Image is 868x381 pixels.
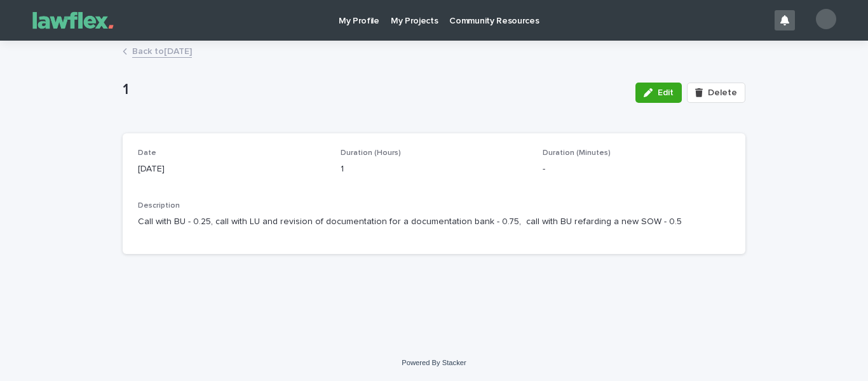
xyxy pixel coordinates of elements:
p: - [543,163,730,176]
img: Gnvw4qrBSHOAfo8VMhG6 [25,8,121,33]
p: [DATE] [138,163,325,176]
span: Edit [658,88,674,97]
span: Duration (Hours) [341,149,401,157]
button: Edit [635,83,682,103]
span: Date [138,149,156,157]
p: Call with BU - 0.25, call with LU and revision of documentation for a documentation bank - 0.75, ... [138,215,730,229]
p: 1 [341,163,528,176]
span: Description [138,202,180,210]
a: Powered By Stacker [402,359,466,366]
p: 1 [123,81,625,99]
button: Delete [687,83,745,103]
a: Back to[DATE] [132,43,192,58]
span: Delete [708,88,737,97]
span: Duration (Minutes) [543,149,611,157]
